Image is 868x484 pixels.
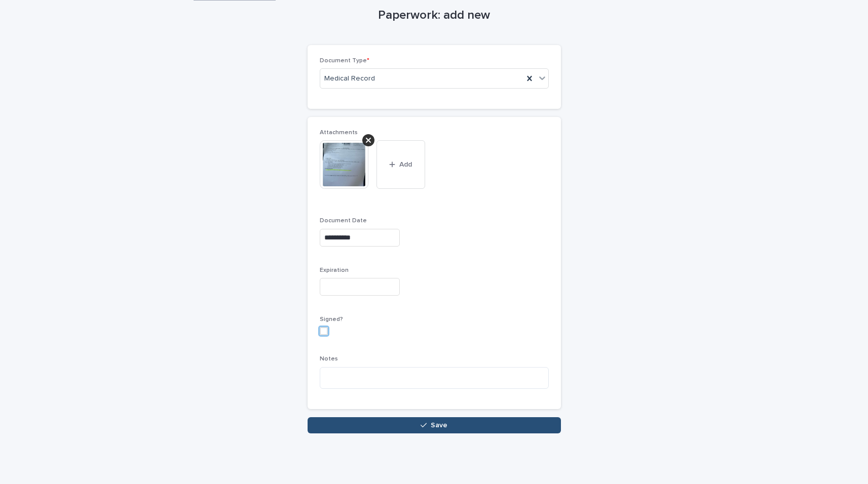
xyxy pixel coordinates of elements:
span: Add [399,161,412,168]
h1: Paperwork: add new [308,8,561,23]
span: Attachments [320,130,358,136]
span: Notes [320,356,338,362]
span: Medical Record [324,73,375,84]
button: Add [376,140,425,189]
span: Expiration [320,267,349,273]
span: Document Date [320,218,367,224]
span: Save [431,422,447,429]
span: Signed? [320,316,343,322]
button: Save [308,417,561,433]
span: Document Type [320,58,369,64]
